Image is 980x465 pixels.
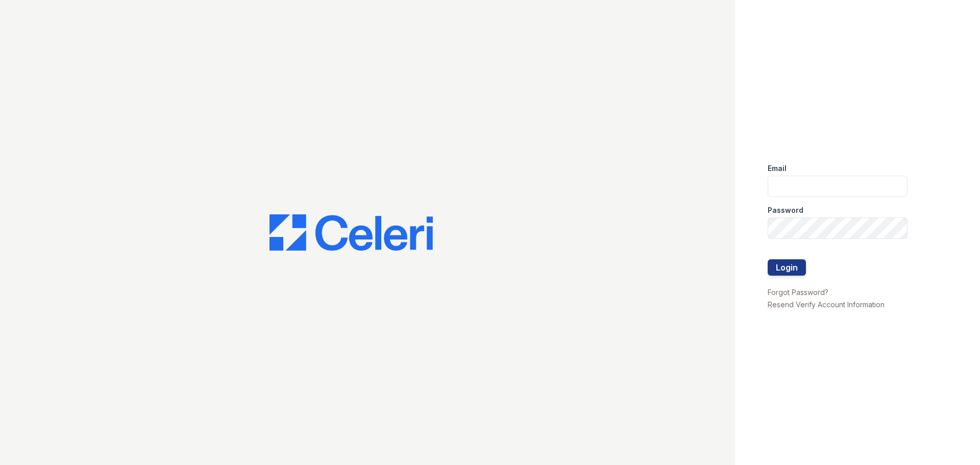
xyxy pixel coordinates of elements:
[768,163,787,174] label: Email
[768,288,828,297] a: Forgot Password?
[269,214,433,251] img: CE_Logo_Blue-a8612792a0a2168367f1c8372b55b34899dd931a85d93a1a3d3e32e68fde9ad4.png
[768,259,806,276] button: Login
[768,205,803,215] label: Password
[768,300,885,309] a: Resend Verify Account Information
